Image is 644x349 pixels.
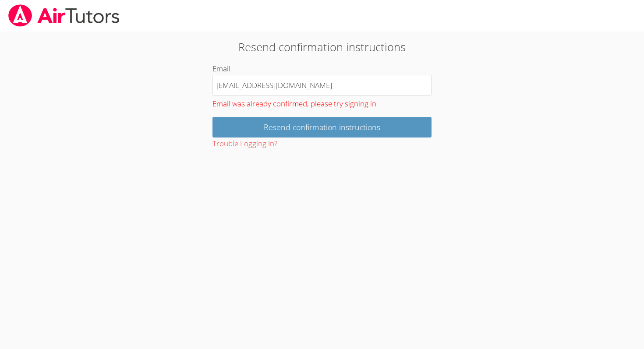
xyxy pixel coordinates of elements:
[148,39,496,55] h2: Resend confirmation instructions
[212,117,432,137] input: Resend confirmation instructions
[212,96,432,110] div: Email was already confirmed, please try signing in
[212,137,277,150] button: Trouble Logging In?
[7,4,120,27] img: airtutors_banner-c4298cdbf04f3fff15de1276eac7730deb9818008684d7c2e4769d2f7ddbe033.png
[212,63,230,74] label: Email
